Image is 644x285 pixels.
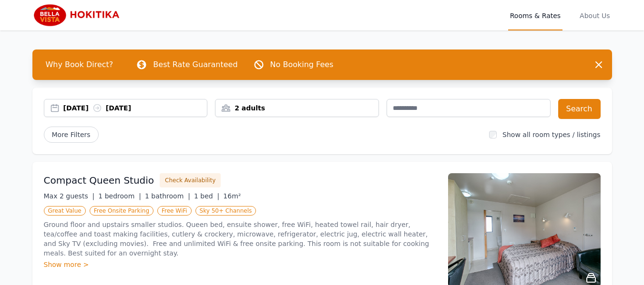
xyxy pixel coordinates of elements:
span: Why Book Direct? [38,55,121,74]
span: 16m² [223,192,241,200]
p: Ground floor and upstairs smaller studios. Queen bed, ensuite shower, free WiFi, heated towel rai... [44,220,437,258]
p: Best Rate Guaranteed [153,59,237,70]
span: Max 2 guests | [44,192,95,200]
div: Show more > [44,260,437,269]
button: Check Availability [160,173,221,187]
span: Free Onsite Parking [90,206,153,216]
button: Search [558,99,601,119]
div: [DATE] [DATE] [63,103,207,113]
span: More Filters [44,127,99,143]
div: 2 adults [215,103,378,113]
span: Great Value [44,206,86,216]
img: Bella Vista Hokitika [32,4,124,27]
span: Free WiFi [157,206,192,216]
span: 1 bedroom | [98,192,141,200]
span: 1 bed | [194,192,219,200]
label: Show all room types / listings [502,131,600,138]
span: 1 bathroom | [145,192,190,200]
p: No Booking Fees [270,59,334,70]
h3: Compact Queen Studio [44,174,154,187]
span: Sky 50+ Channels [195,206,256,216]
